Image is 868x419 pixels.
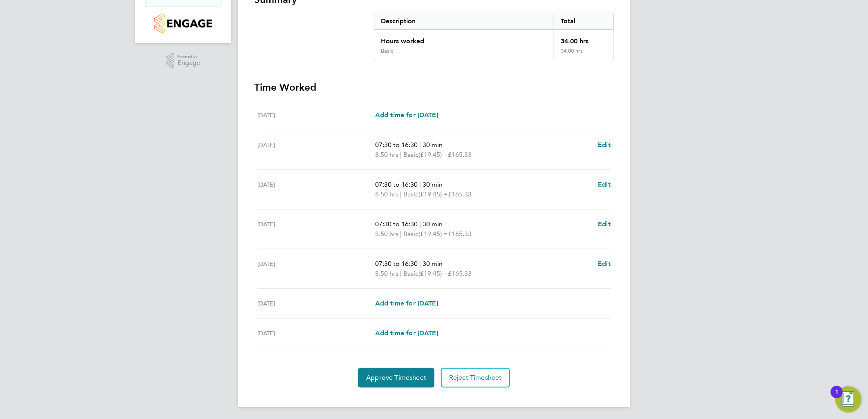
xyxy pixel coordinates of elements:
a: Powered byEngage [166,53,201,69]
a: Add time for [DATE] [375,110,438,120]
span: 07:30 to 16:30 [375,260,418,267]
button: Reject Timesheet [441,368,510,388]
span: 07:30 to 16:30 [375,220,418,228]
div: Basic [381,48,393,54]
a: Edit [598,259,611,269]
span: | [419,181,421,188]
div: [DATE] [257,299,375,308]
span: Edit [598,260,611,267]
div: Total [554,13,613,29]
span: 8.50 hrs [375,190,398,198]
span: (£19.45) = [418,270,448,277]
div: [DATE] [257,259,375,279]
a: Edit [598,219,611,229]
span: Add time for [DATE] [375,111,438,119]
span: | [419,141,421,149]
span: Powered by [177,53,200,60]
span: 30 min [423,260,443,267]
span: | [400,270,402,277]
span: £165.33 [448,270,472,277]
span: Edit [598,181,611,188]
a: Add time for [DATE] [375,328,438,338]
span: £165.33 [448,190,472,198]
span: (£19.45) = [418,190,448,198]
span: Reject Timesheet [449,374,502,382]
span: 07:30 to 16:30 [375,141,418,149]
div: [DATE] [257,140,375,160]
button: Approve Timesheet [358,368,434,388]
span: Basic [403,229,418,239]
div: [DATE] [257,328,375,338]
a: Edit [598,180,611,189]
a: Go to home page [145,13,221,33]
div: [DATE] [257,219,375,239]
span: 30 min [423,220,443,228]
span: | [419,220,421,228]
span: £165.33 [448,151,472,158]
div: [DATE] [257,110,375,120]
img: countryside-properties-logo-retina.png [154,13,212,33]
div: Summary [374,13,614,61]
span: Engage [177,60,200,67]
a: Edit [598,140,611,150]
span: (£19.45) = [418,151,448,158]
span: Basic [403,269,418,279]
div: 34.00 hrs [554,48,613,61]
span: £165.33 [448,230,472,238]
span: (£19.45) = [418,230,448,238]
span: | [419,260,421,267]
span: 07:30 to 16:30 [375,181,418,188]
span: Add time for [DATE] [375,329,438,337]
div: [DATE] [257,180,375,199]
span: 8.50 hrs [375,151,398,158]
div: 1 [835,392,839,403]
span: 30 min [423,141,443,149]
span: 8.50 hrs [375,230,398,238]
div: 34.00 hrs [554,30,613,48]
span: Basic [403,150,418,160]
span: 30 min [423,181,443,188]
span: | [400,151,402,158]
h3: Time Worked [254,81,614,94]
span: Basic [403,189,418,199]
div: Hours worked [374,30,554,48]
span: Edit [598,141,611,149]
span: 8.50 hrs [375,270,398,277]
a: Add time for [DATE] [375,299,438,308]
button: Open Resource Center, 1 new notification [835,386,861,412]
span: | [400,230,402,238]
span: Edit [598,220,611,228]
span: | [400,190,402,198]
span: Approve Timesheet [366,374,426,382]
div: Description [374,13,554,29]
span: Add time for [DATE] [375,299,438,307]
